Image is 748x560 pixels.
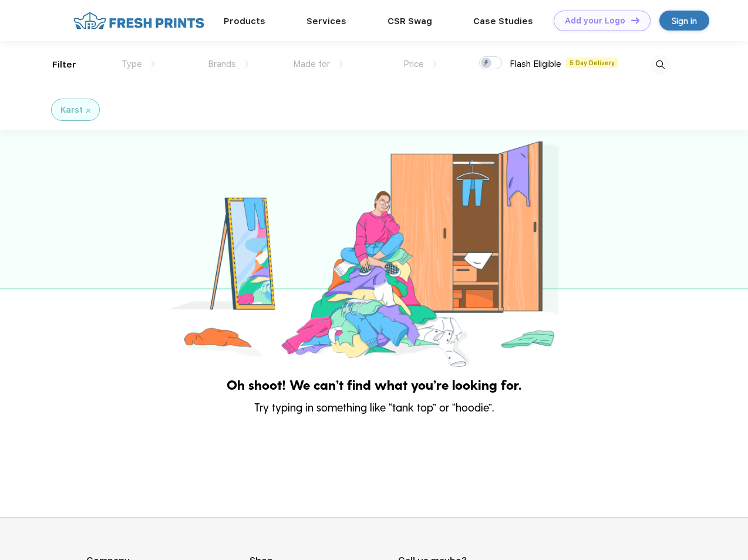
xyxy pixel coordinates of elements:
span: 5 Day Delivery [566,58,618,68]
div: Filter [52,58,76,72]
span: Made for [293,59,330,69]
img: fo%20logo%202.webp [70,11,208,31]
img: dropdown.png [151,60,155,68]
img: desktop_search.svg [651,55,670,75]
div: Sign in [672,14,697,28]
div: Karst [60,104,83,116]
span: Flash Eligible [510,59,561,69]
img: filter_cancel.svg [86,109,90,113]
a: Products [224,16,265,26]
a: Services [306,16,346,26]
span: Price [403,59,424,69]
a: CSR Swag [388,16,432,26]
img: dropdown.png [433,60,437,68]
img: dropdown.png [339,60,343,68]
div: Add your Logo [565,16,625,26]
img: DT [631,17,639,23]
a: Sign in [659,11,709,31]
span: Type [122,59,142,69]
img: dropdown.png [245,60,249,68]
span: Brands [208,59,236,69]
